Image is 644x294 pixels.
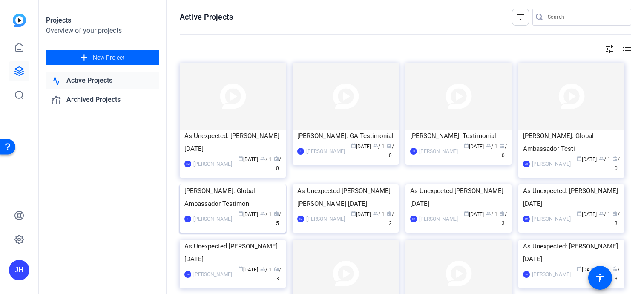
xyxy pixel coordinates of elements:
span: group [486,211,491,216]
a: Active Projects [46,72,159,89]
span: / 0 [612,156,620,171]
span: calendar_today [351,211,356,216]
span: [DATE] [577,267,597,273]
div: SM [523,271,530,278]
span: calendar_today [577,156,582,161]
span: / 3 [274,267,281,282]
span: / 3 [500,211,507,226]
div: [PERSON_NAME] [193,270,232,279]
span: calendar_today [238,266,243,271]
span: / 3 [612,267,620,282]
span: group [373,143,378,148]
span: calendar_today [464,143,469,148]
div: JH [523,161,530,167]
div: As Unexpected [PERSON_NAME] [DATE] [184,240,281,265]
input: Search [548,12,624,22]
div: [PERSON_NAME] [532,160,571,168]
span: radio [500,143,505,148]
span: / 5 [274,211,281,226]
span: radio [274,211,279,216]
span: [DATE] [577,156,597,162]
span: [DATE] [464,211,484,217]
span: New Project [93,53,125,62]
div: [PERSON_NAME] [419,215,458,223]
div: As Unexpected: [PERSON_NAME] [DATE] [523,240,620,265]
span: calendar_today [238,156,243,161]
div: SM [184,271,191,278]
span: / 1 [260,156,272,162]
span: [DATE] [577,211,597,217]
div: JH [410,148,417,155]
mat-icon: filter_list [515,12,526,22]
div: [PERSON_NAME]: Global Ambassador Testi [523,130,620,155]
span: / 1 [486,144,497,150]
span: group [373,211,378,216]
span: group [260,156,265,161]
div: SM [523,216,530,222]
div: [PERSON_NAME] [532,270,571,279]
span: / 0 [387,144,394,159]
span: radio [612,156,618,161]
div: As Unexpected [PERSON_NAME] [DATE] [410,184,507,210]
div: JH [184,216,191,222]
div: [PERSON_NAME]: Global Ambassador Testimon [184,184,281,210]
span: [DATE] [351,144,371,150]
span: calendar_today [351,143,356,148]
span: [DATE] [464,144,484,150]
mat-icon: add [79,52,89,63]
div: SM [297,216,304,222]
mat-icon: list [621,44,631,54]
span: / 0 [500,144,507,159]
span: / 0 [274,156,281,171]
span: / 1 [599,211,610,217]
div: Overview of your projects [46,26,159,36]
div: [PERSON_NAME] [306,147,345,156]
div: JH [297,148,304,155]
span: / 2 [387,211,394,226]
span: radio [387,143,392,148]
span: / 1 [373,144,385,150]
span: / 1 [373,211,385,217]
span: / 1 [260,267,272,273]
span: / 1 [486,211,497,217]
div: [PERSON_NAME] [419,147,458,156]
span: group [599,211,604,216]
span: / 3 [612,211,620,226]
span: [DATE] [351,211,371,217]
span: group [599,156,604,161]
span: radio [612,266,618,271]
span: radio [274,156,279,161]
div: [PERSON_NAME] [532,215,571,223]
span: calendar_today [464,211,469,216]
div: As Unexpected [PERSON_NAME] [PERSON_NAME] [DATE] [297,184,394,210]
span: calendar_today [577,211,582,216]
mat-icon: tune [604,44,615,54]
div: SM [184,161,191,167]
mat-icon: accessibility [595,273,605,283]
img: blue-gradient.svg [13,14,26,27]
div: As Unexpected: [PERSON_NAME] [DATE] [184,130,281,155]
span: calendar_today [238,211,243,216]
span: radio [612,211,618,216]
span: radio [500,211,505,216]
div: [PERSON_NAME]: Testimonial [410,130,507,142]
div: [PERSON_NAME] [193,215,232,223]
a: Archived Projects [46,91,159,109]
div: [PERSON_NAME]: GA Testimonial [297,130,394,142]
span: [DATE] [238,267,258,273]
span: group [260,211,265,216]
div: JH [9,260,29,280]
span: group [260,266,265,271]
div: [PERSON_NAME] [193,160,232,168]
span: [DATE] [238,156,258,162]
span: calendar_today [577,266,582,271]
span: [DATE] [238,211,258,217]
div: As Unexpected: [PERSON_NAME] [DATE] [523,184,620,210]
button: New Project [46,50,159,65]
div: [PERSON_NAME] [306,215,345,223]
span: group [486,143,491,148]
span: / 1 [260,211,272,217]
span: radio [274,266,279,271]
div: SM [410,216,417,222]
div: Projects [46,15,159,26]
